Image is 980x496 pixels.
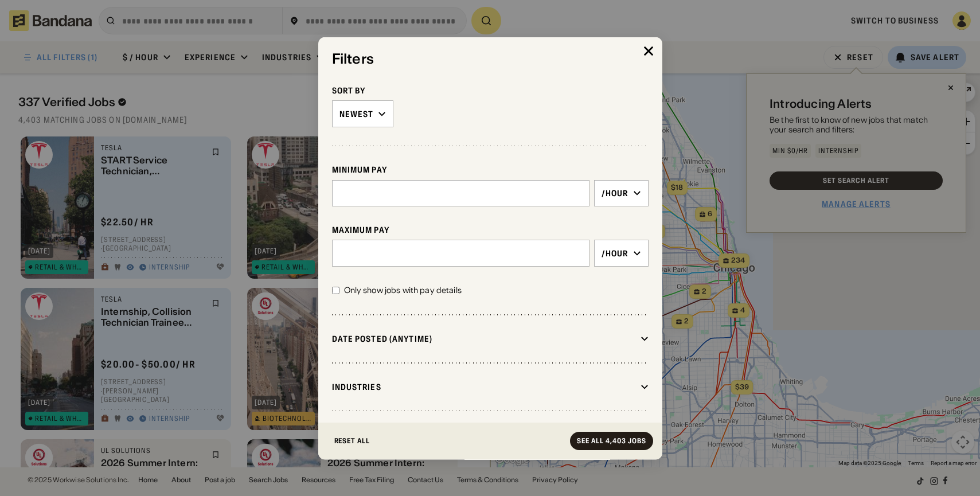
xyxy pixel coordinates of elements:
[332,381,636,392] div: Industries
[577,438,646,444] div: See all 4,403 jobs
[602,248,628,258] div: /hour
[602,188,628,198] div: /hour
[332,333,636,343] div: Date Posted (Anytime)
[332,85,649,96] div: Sort By
[332,225,649,235] div: Maximum Pay
[344,284,462,296] div: Only show jobs with pay details
[332,50,649,67] div: Filters
[332,165,649,175] div: Minimum Pay
[339,108,374,119] div: Newest
[334,438,370,444] div: Reset All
